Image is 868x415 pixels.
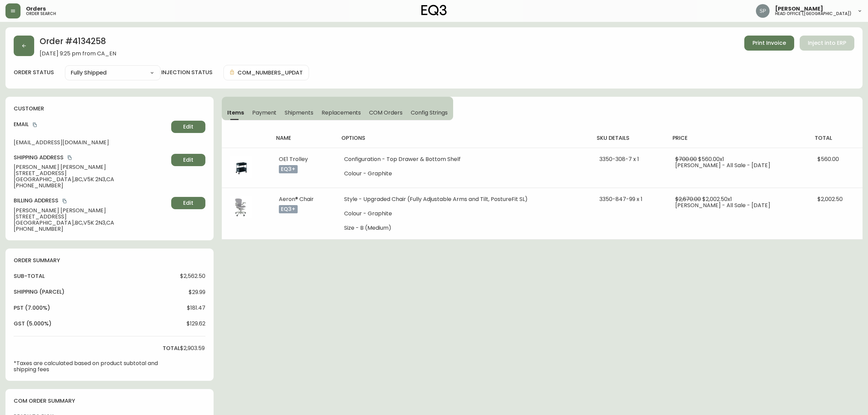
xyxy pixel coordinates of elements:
[14,257,205,264] h4: order summary
[14,360,180,373] p: *Taxes are calculated based on product subtotal and shipping fees
[599,195,642,203] span: 3350-847-99 x 1
[163,345,180,352] h4: total
[344,225,583,231] li: Size - B (Medium)
[817,155,839,163] span: $560.00
[230,196,252,218] img: 0822fe5a-213f-45c7-b14c-cef6ebddc79fOptional[Aeron-2023-LPs_0005_850-00.jpg].jpg
[14,226,168,232] span: [PHONE_NUMBER]
[285,109,313,116] span: Shipments
[61,198,68,204] button: copy
[14,397,205,405] h4: com order summary
[14,320,52,327] h4: gst (5.000%)
[161,69,213,76] h4: injection status
[14,170,168,176] span: [STREET_ADDRESS]
[411,109,448,116] span: Config Strings
[183,123,193,131] span: Edit
[14,121,168,128] h4: Email
[14,207,168,214] span: [PERSON_NAME] [PERSON_NAME]
[344,156,583,162] li: Configuration - Top Drawer & Bottom Shelf
[183,156,193,164] span: Edit
[775,12,852,16] h5: head office ([GEOGRAPHIC_DATA])
[675,155,697,163] span: $700.00
[26,6,46,12] span: Orders
[180,345,205,351] span: $2,903.59
[752,39,786,47] span: Print Invoice
[14,272,45,280] h4: sub-total
[702,195,732,203] span: $2,002.50 x 1
[673,134,804,142] h4: price
[675,201,770,209] span: [PERSON_NAME] - All Sale - [DATE]
[171,121,205,133] button: Edit
[344,196,583,202] li: Style - Upgraded Chair (Fully Adjustable Arms and Tilt, PostureFit SL)
[698,155,724,163] span: $560.00 x 1
[230,156,252,178] img: 67163cd8-fb3a-4719-9900-29f54d4dfb9b.jpg
[40,36,116,51] h2: Order # 4134258
[171,154,205,166] button: Edit
[187,321,205,327] span: $129.62
[31,121,38,128] button: copy
[14,154,168,161] h4: Shipping Address
[14,183,168,189] span: [PHONE_NUMBER]
[279,195,314,203] span: Aeron® Chair
[675,161,770,169] span: [PERSON_NAME] - All Sale - [DATE]
[187,305,205,311] span: $181.47
[40,51,116,57] span: [DATE] 9:25 pm from CA_EN
[14,214,168,220] span: [STREET_ADDRESS]
[14,164,168,170] span: [PERSON_NAME] [PERSON_NAME]
[344,171,583,177] li: Colour - Graphite
[744,36,794,51] button: Print Invoice
[171,197,205,209] button: Edit
[279,205,298,213] p: eq3+
[183,199,193,207] span: Edit
[189,289,205,295] span: $29.99
[14,105,205,112] h4: customer
[369,109,403,116] span: COM Orders
[599,155,639,163] span: 3350-308-7 x 1
[14,69,54,76] label: order status
[341,134,586,142] h4: options
[14,197,168,204] h4: Billing Address
[815,134,857,142] h4: total
[421,5,447,16] img: logo
[775,6,823,12] span: [PERSON_NAME]
[66,154,73,161] button: copy
[14,220,168,226] span: [GEOGRAPHIC_DATA] , BC , V5K 2N3 , CA
[322,109,361,116] span: Replacements
[14,139,168,146] span: [EMAIL_ADDRESS][DOMAIN_NAME]
[14,176,168,183] span: [GEOGRAPHIC_DATA] , BC , V5K 2N3 , CA
[817,195,843,203] span: $2,002.50
[276,134,330,142] h4: name
[14,304,50,312] h4: pst (7.000%)
[279,165,298,173] p: eq3+
[756,4,770,18] img: 0cb179e7bf3690758a1aaa5f0aafa0b4
[279,155,308,163] span: OE1 Trolley
[180,273,205,279] span: $2,562.50
[252,109,277,116] span: Payment
[344,211,583,217] li: Colour - Graphite
[675,195,701,203] span: $2,670.00
[14,288,65,296] h4: Shipping ( Parcel )
[597,134,662,142] h4: sku details
[227,109,244,116] span: Items
[26,12,56,16] h5: order search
